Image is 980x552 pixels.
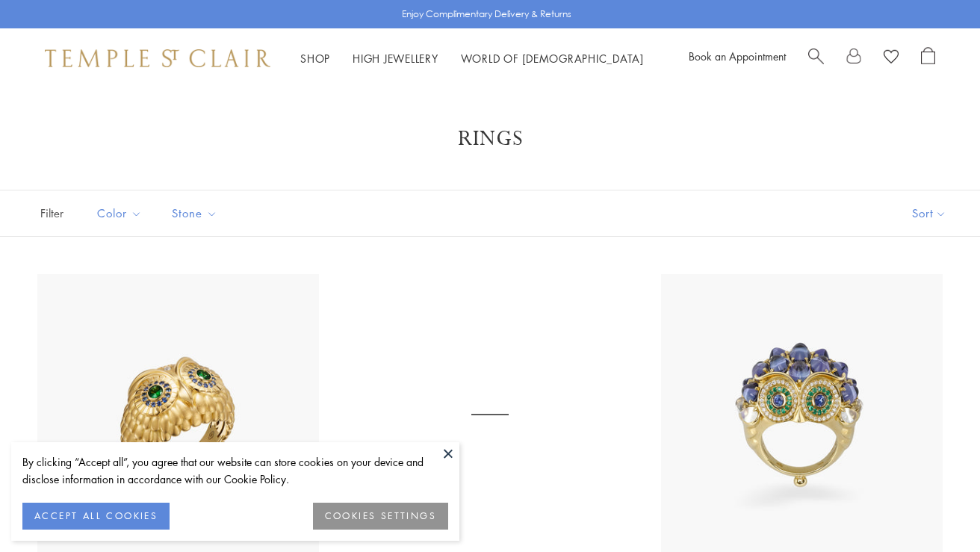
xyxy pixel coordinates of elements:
button: COOKIES SETTINGS [313,503,448,530]
img: Temple St. Clair [45,49,270,67]
button: Stone [161,196,229,230]
button: Show sort by [878,190,980,236]
iframe: Gorgias live chat messenger [905,482,965,537]
a: Search [808,47,824,69]
a: Book an Appointment [689,49,786,63]
p: Enjoy Complimentary Delivery & Returns [402,7,571,22]
a: Open Shopping Bag [921,47,935,69]
nav: Main navigation [300,49,644,68]
a: High JewelleryHigh Jewellery [353,51,438,66]
span: Stone [164,204,229,223]
a: ShopShop [300,51,330,66]
div: By clicking “Accept all”, you agree that our website can store cookies on your device and disclos... [22,453,448,488]
button: Color [86,196,153,230]
button: ACCEPT ALL COOKIES [22,503,170,530]
span: Color [90,204,153,223]
a: View Wishlist [884,47,899,69]
h1: Rings [60,125,920,152]
a: World of [DEMOGRAPHIC_DATA]World of [DEMOGRAPHIC_DATA] [461,51,644,66]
